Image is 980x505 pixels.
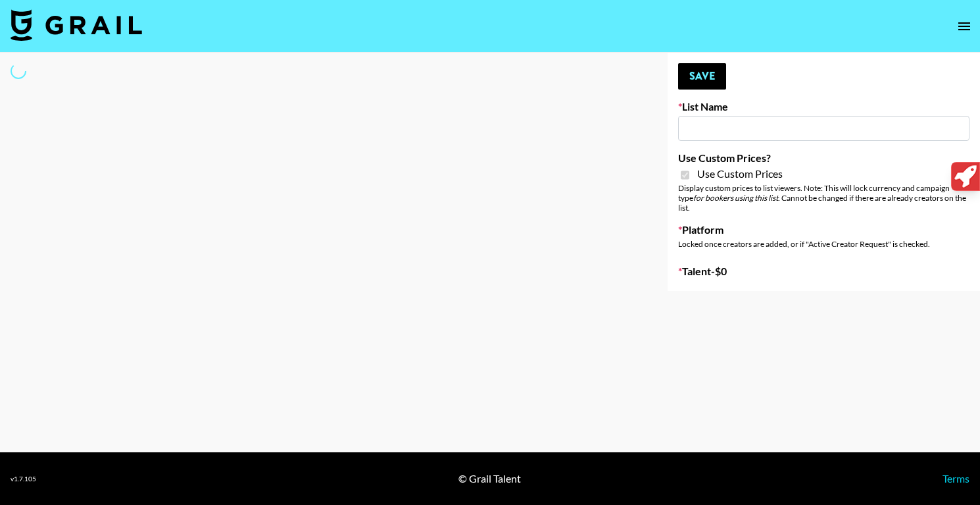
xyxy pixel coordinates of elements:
button: open drawer [951,13,977,40]
label: Talent - $ 0 [678,265,969,278]
a: Terms [943,472,969,485]
em: for bookers using this list [693,193,778,203]
div: Locked once creators are added, or if "Active Creator Request" is checked. [678,239,969,249]
div: v 1.7.105 [11,475,36,483]
label: List Name [678,100,969,113]
label: Use Custom Prices? [678,151,969,165]
div: Display custom prices to list viewers. Note: This will lock currency and campaign type . Cannot b... [678,183,969,213]
div: © Grail Talent [458,472,521,485]
img: Grail Talent [11,9,142,41]
button: Save [678,63,726,90]
label: Platform [678,223,969,236]
span: Use Custom Prices [697,167,783,180]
